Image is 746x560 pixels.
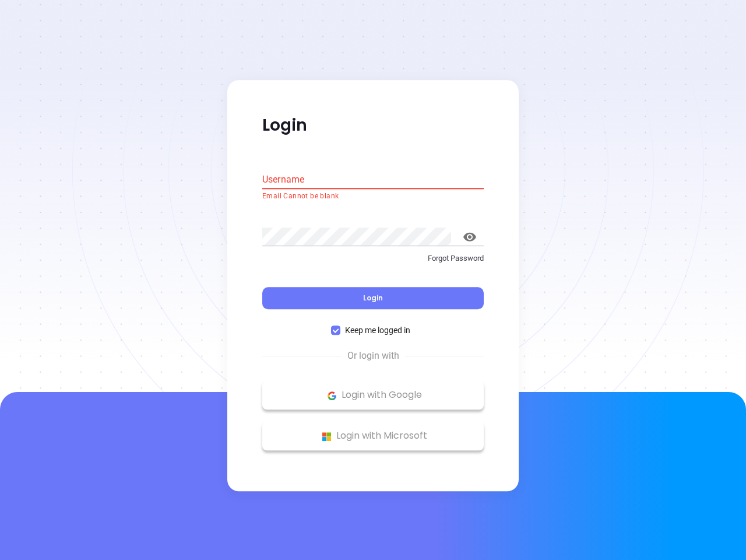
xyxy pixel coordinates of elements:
p: Login [262,115,484,136]
p: Login with Google [268,387,478,404]
button: Google Logo Login with Google [262,381,484,410]
p: Forgot Password [262,253,484,264]
span: Or login with [342,349,405,363]
a: Forgot Password [262,253,484,274]
button: toggle password visibility [456,223,484,251]
span: Keep me logged in [340,324,415,337]
button: Microsoft Logo Login with Microsoft [262,422,484,451]
img: Google Logo [325,388,339,403]
button: Login [262,288,484,310]
p: Email Cannot be blank [262,191,484,202]
p: Login with Microsoft [268,428,478,445]
span: Login [363,293,383,303]
img: Microsoft Logo [319,429,334,444]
